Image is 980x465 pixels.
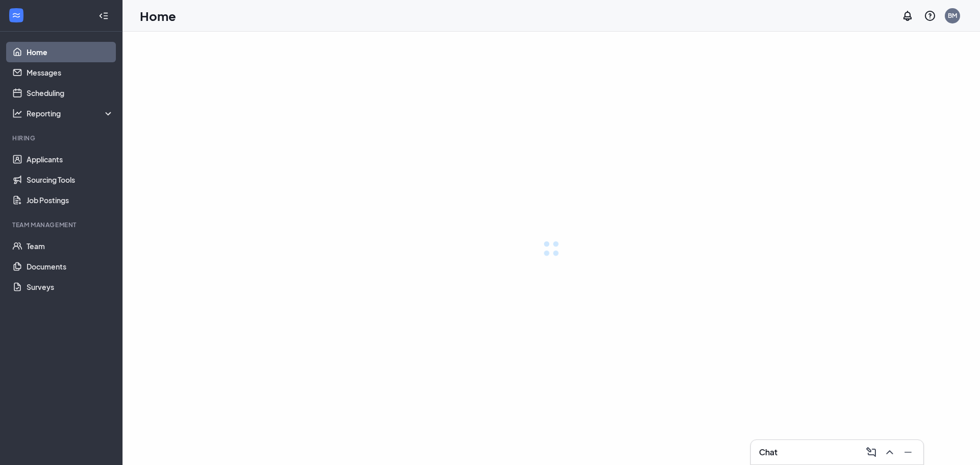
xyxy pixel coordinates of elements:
[27,256,114,277] a: Documents
[99,11,109,21] svg: Collapse
[924,10,936,22] svg: QuestionInfo
[880,444,897,460] button: ChevronUp
[27,62,114,83] a: Messages
[27,190,114,210] a: Job Postings
[27,236,114,256] a: Team
[27,108,114,118] div: Reporting
[12,108,22,118] svg: Analysis
[140,7,176,25] h1: Home
[884,446,896,458] svg: ChevronUp
[901,10,914,22] svg: Notifications
[27,83,114,103] a: Scheduling
[862,444,878,460] button: ComposeMessage
[12,221,112,229] div: Team Management
[27,277,114,297] a: Surveys
[759,447,777,458] h3: Chat
[865,446,877,458] svg: ComposeMessage
[27,42,114,62] a: Home
[12,134,112,142] div: Hiring
[899,444,915,460] button: Minimize
[27,149,114,169] a: Applicants
[902,446,914,458] svg: Minimize
[27,169,114,190] a: Sourcing Tools
[11,10,21,20] svg: WorkstreamLogo
[948,11,957,20] div: BM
